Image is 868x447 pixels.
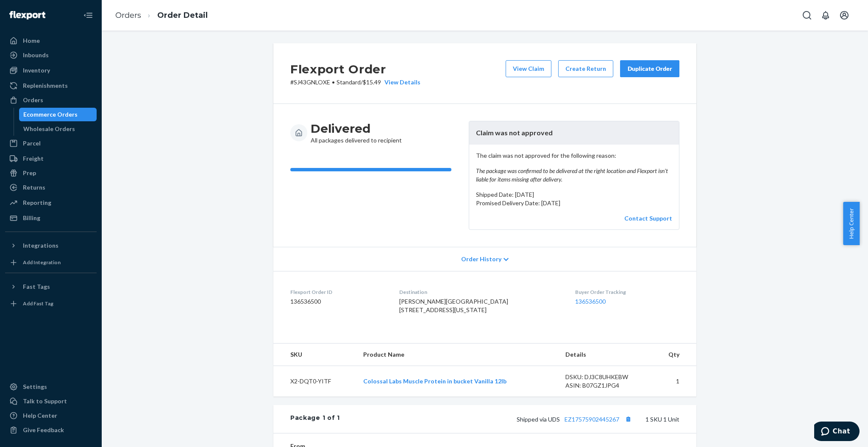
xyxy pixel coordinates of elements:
a: Help Center [5,409,97,422]
button: Talk to Support [5,394,97,408]
button: View Details [381,78,420,87]
a: Add Integration [5,256,97,269]
div: Add Fast Tag [23,300,53,307]
div: Billing [23,214,40,222]
div: Prep [23,169,36,177]
a: Returns [5,181,97,194]
a: Replenishments [5,79,97,92]
div: Reporting [23,198,51,207]
a: Parcel [5,137,97,150]
div: 1 SKU 1 Unit [340,413,679,425]
button: Open notifications [817,7,834,24]
span: [PERSON_NAME][GEOGRAPHIC_DATA] [STREET_ADDRESS][US_STATE] [399,298,508,313]
button: Give Feedback [5,423,97,437]
a: Ecommerce Orders [19,108,97,121]
a: Inventory [5,64,97,77]
div: Give Feedback [23,426,64,434]
p: The claim was not approved for the following reason: [476,151,672,184]
a: Order Detail [157,11,208,20]
span: Shipped via UDS [517,416,634,423]
div: Integrations [23,241,58,250]
a: Inbounds [5,48,97,62]
button: Fast Tags [5,280,97,293]
p: Promised Delivery Date: [DATE] [476,199,672,207]
th: Product Name [356,344,559,366]
button: Create Return [558,60,613,77]
div: Settings [23,383,47,391]
button: Open Search Box [798,7,815,24]
ol: breadcrumbs [108,3,214,28]
span: Order History [461,255,501,263]
th: Qty [651,344,696,366]
button: Help Center [843,202,860,245]
button: Open account menu [836,7,853,24]
span: Standard [337,78,361,86]
img: Flexport logo [9,11,45,20]
th: Details [559,344,652,366]
div: Help Center [23,411,57,420]
button: Copy tracking number [623,413,634,425]
a: 136536500 [575,298,606,305]
div: Orders [23,96,43,104]
dt: Flexport Order ID [290,288,386,296]
div: Home [23,36,40,45]
button: Duplicate Order [620,60,679,77]
a: Add Fast Tag [5,297,97,310]
a: Home [5,34,97,47]
div: DSKU: DJ3C8UHKEBW [565,373,645,381]
iframe: Opens a widget where you can chat to one of our agents [814,422,860,443]
div: Returns [23,183,45,192]
th: SKU [273,344,356,366]
td: 1 [651,366,696,397]
a: Orders [5,93,97,107]
button: View Claim [506,60,551,77]
a: Wholesale Orders [19,122,97,136]
div: All packages delivered to recipient [311,121,402,145]
p: # SJ43GNLOXE / $15.49 [290,78,420,87]
div: Ecommerce Orders [23,110,78,119]
dd: 136536500 [290,297,386,306]
div: Inbounds [23,51,49,59]
td: X2-DQT0-YITF [273,366,356,397]
div: Duplicate Order [627,64,672,73]
p: Shipped Date: [DATE] [476,190,672,199]
a: Colossal Labs Muscle Protein in bucket Vanilla 12lb [363,377,506,385]
a: EZ17575902445267 [565,416,619,423]
a: Billing [5,211,97,225]
a: Contact Support [624,215,672,222]
div: Add Integration [23,259,61,266]
dt: Destination [399,288,562,296]
div: Talk to Support [23,397,67,405]
a: Prep [5,166,97,180]
div: Replenishments [23,81,68,90]
header: Claim was not approved [469,121,679,145]
a: Orders [115,11,141,20]
button: Close Navigation [80,7,97,24]
button: Integrations [5,239,97,252]
div: ASIN: B07GZ1JPG4 [565,381,645,390]
div: Freight [23,154,44,163]
dt: Buyer Order Tracking [575,288,679,296]
a: Reporting [5,196,97,210]
em: The package was confirmed to be delivered at the right location and Flexport isn't liable for ite... [476,167,672,184]
div: Parcel [23,139,41,148]
div: Fast Tags [23,282,50,291]
div: Wholesale Orders [23,125,75,133]
div: Inventory [23,66,50,75]
h2: Flexport Order [290,60,420,78]
span: • [332,78,335,86]
a: Freight [5,152,97,165]
div: Package 1 of 1 [290,413,340,425]
a: Settings [5,380,97,394]
h3: Delivered [311,121,402,136]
